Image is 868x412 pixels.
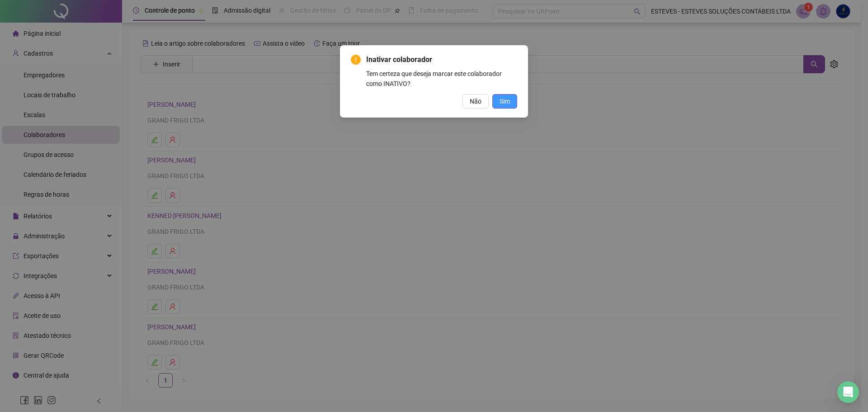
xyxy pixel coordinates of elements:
span: Inativar colaborador [366,55,432,64]
span: Sim [500,96,510,106]
span: exclamation-circle [351,55,361,65]
span: Não [470,96,481,106]
div: Open Intercom Messenger [837,381,859,403]
button: Sim [492,94,517,109]
button: Não [462,94,489,109]
span: Tem certeza que deseja marcar este colaborador como INATIVO? [366,70,502,87]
